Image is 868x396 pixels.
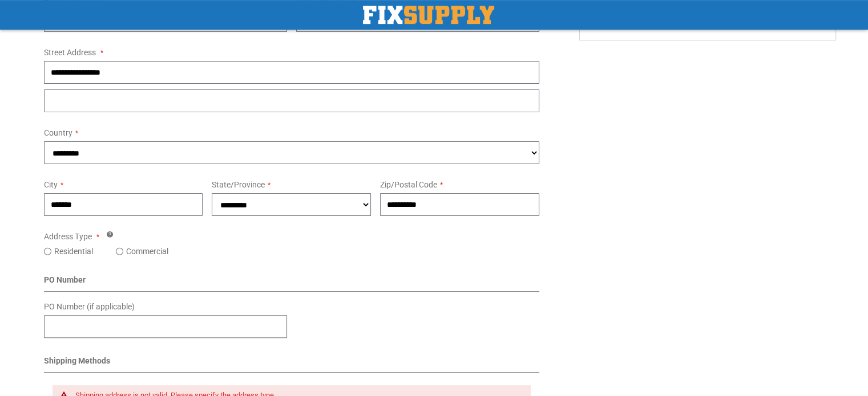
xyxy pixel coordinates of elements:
span: PO Number (if applicable) [44,302,135,311]
a: store logo [363,6,494,24]
div: Shipping Methods [44,355,540,373]
label: Commercial [126,246,168,257]
span: Product Details [585,19,655,31]
span: Street Address [44,48,96,57]
span: Country [44,128,72,137]
img: Fix Industrial Supply [363,6,494,24]
span: City [44,180,58,189]
label: Residential [54,246,93,257]
span: Address Type [44,232,92,241]
div: PO Number [44,274,540,292]
span: State/Province [212,180,265,189]
span: Zip/Postal Code [380,180,437,189]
